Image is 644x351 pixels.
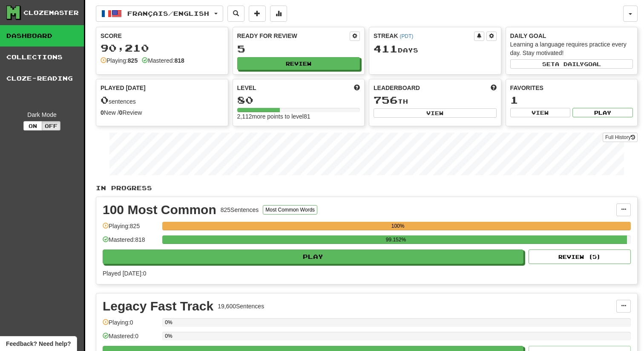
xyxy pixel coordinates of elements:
[374,44,497,55] div: Day s
[101,108,224,117] div: New / Review
[374,32,474,40] div: Streak
[374,84,420,92] span: Leaderboard
[374,94,398,106] span: 756
[374,43,398,55] span: 411
[103,300,213,313] div: Legacy Fast Track
[572,108,633,117] button: Play
[103,203,216,216] div: 100 Most Common
[270,6,287,22] button: More stats
[510,108,571,117] button: View
[6,110,78,119] div: Dark Mode
[128,57,138,64] strong: 825
[101,32,224,40] div: Score
[237,95,360,105] div: 80
[165,235,627,244] div: 99.152%
[510,95,633,105] div: 1
[510,59,633,69] button: Seta dailygoal
[23,121,42,131] button: On
[529,249,631,264] button: Review (5)
[237,112,360,121] div: 2,112 more points to level 81
[249,6,266,22] button: Add sentence to collection
[227,6,244,22] button: Search sentences
[165,222,631,230] div: 100%
[237,32,350,40] div: Ready for Review
[101,109,104,116] strong: 0
[174,57,184,64] strong: 818
[103,249,523,264] button: Play
[103,222,158,236] div: Playing: 825
[101,56,138,65] div: Playing:
[142,56,184,65] div: Mastered:
[510,40,633,57] div: Learning a language requires practice every day. Stay motivated!
[510,32,633,40] div: Daily Goal
[96,184,638,192] p: In Progress
[6,339,71,348] span: Open feedback widget
[354,84,360,92] span: Score more points to level up
[374,95,497,106] div: th
[101,43,224,53] div: 90,210
[103,318,158,332] div: Playing: 0
[603,133,638,142] a: Full History
[119,109,123,116] strong: 0
[96,6,223,22] button: Français/English
[374,108,497,118] button: View
[263,205,317,215] button: Most Common Words
[42,121,60,131] button: Off
[555,61,584,67] span: a daily
[221,206,259,214] div: 825 Sentences
[510,84,633,92] div: Favorites
[101,94,109,106] span: 0
[103,235,158,249] div: Mastered: 818
[400,33,413,39] a: (PDT)
[491,84,497,92] span: This week in points, UTC
[237,57,360,70] button: Review
[23,9,79,17] div: Clozemaster
[101,95,224,106] div: sentences
[101,84,146,92] span: Played [DATE]
[237,84,256,92] span: Level
[103,332,158,346] div: Mastered: 0
[103,270,146,277] span: Played [DATE]: 0
[127,10,209,17] span: Français / English
[237,44,360,54] div: 5
[218,302,264,310] div: 19,600 Sentences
